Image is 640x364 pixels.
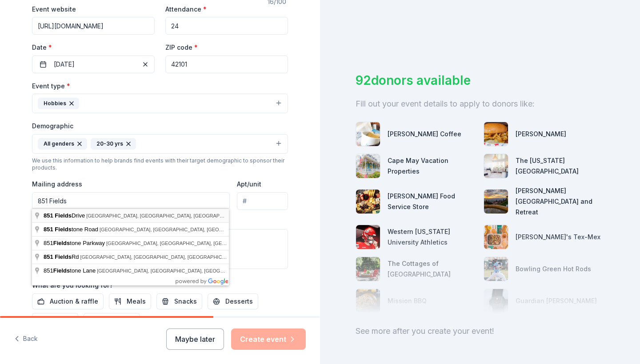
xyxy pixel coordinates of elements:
[53,267,70,274] span: Fields
[44,212,53,219] span: 851
[44,253,72,260] span: 851 Fields
[356,190,380,214] img: photo for Gordon Food Service Store
[44,226,100,233] span: tone Road
[44,267,97,274] span: 851 tone Lane
[38,98,79,109] div: Hobbies
[166,328,224,350] button: Maybe later
[38,138,87,150] div: All genders
[44,240,106,246] span: 851 tone Parkway
[86,213,244,218] span: [GEOGRAPHIC_DATA], [GEOGRAPHIC_DATA], [GEOGRAPHIC_DATA]
[356,71,604,90] div: 92 donors available
[101,316,135,326] span: Beverages
[516,129,566,139] div: [PERSON_NAME]
[356,122,380,146] img: photo for Spencer's Coffee
[32,281,118,290] label: What are you looking for?
[32,192,230,210] input: Enter a US address
[32,5,76,14] label: Event website
[106,241,264,246] span: [GEOGRAPHIC_DATA], [GEOGRAPHIC_DATA], [GEOGRAPHIC_DATA]
[32,313,78,329] button: Alcohol
[32,43,155,52] label: Date
[208,293,258,309] button: Desserts
[44,253,80,260] span: Rd
[174,296,197,307] span: Snacks
[55,212,72,219] span: Fields
[127,296,146,307] span: Meals
[356,97,604,111] div: Fill out your event details to apply to donors like:
[109,293,151,309] button: Meals
[388,129,461,139] div: [PERSON_NAME] Coffee
[32,122,73,131] label: Demographic
[44,212,86,219] span: Drive
[165,55,288,73] input: 12345 (U.S. only)
[237,192,288,210] input: #
[156,293,202,309] button: Snacks
[32,94,288,113] button: Hobbies
[237,180,261,189] label: Apt/unit
[32,293,104,309] button: Auction & raffle
[484,190,508,214] img: photo for Downing Mountain Lodge and Retreat
[32,157,288,171] div: We use this information to help brands find events with their target demographic to sponsor their...
[91,138,136,150] div: 20-30 yrs
[356,154,380,178] img: photo for Cape May Vacation Properties
[100,227,258,232] span: [GEOGRAPHIC_DATA], [GEOGRAPHIC_DATA], [GEOGRAPHIC_DATA]
[388,155,476,177] div: Cape May Vacation Properties
[44,226,53,233] span: 851
[165,43,198,52] label: ZIP code
[32,134,288,154] button: All genders20-30 yrs
[50,316,73,326] span: Alcohol
[356,324,604,338] div: See more after you create your event!
[516,186,604,218] div: [PERSON_NAME] [GEOGRAPHIC_DATA] and Retreat
[225,296,253,307] span: Desserts
[97,268,255,273] span: [GEOGRAPHIC_DATA], [GEOGRAPHIC_DATA], [GEOGRAPHIC_DATA]
[32,17,155,35] input: https://www...
[484,154,508,178] img: photo for The Kentucky Castle
[14,330,38,348] button: Back
[484,122,508,146] img: photo for Drake's
[53,240,70,246] span: Fields
[32,180,82,189] label: Mailing address
[165,17,288,35] input: 20
[32,55,155,73] button: [DATE]
[84,313,140,329] button: Beverages
[516,155,604,177] div: The [US_STATE][GEOGRAPHIC_DATA]
[55,226,72,233] span: Fields
[165,5,207,14] label: Attendance
[80,254,239,260] span: [GEOGRAPHIC_DATA], [GEOGRAPHIC_DATA], [GEOGRAPHIC_DATA]
[32,82,70,91] label: Event type
[388,191,476,212] div: [PERSON_NAME] Food Service Store
[50,296,98,307] span: Auction & raffle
